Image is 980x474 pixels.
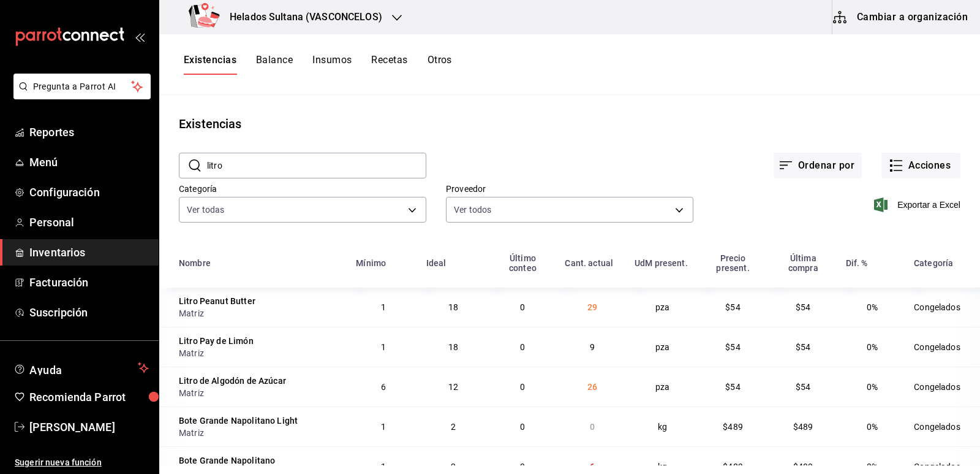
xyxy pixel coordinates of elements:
span: 18 [448,342,458,352]
td: pza [627,288,698,327]
span: 0 [520,302,525,312]
span: $54 [725,342,740,352]
span: 29 [587,302,597,312]
div: Nombre [179,258,211,268]
button: Existencias [184,54,236,75]
div: Matriz [179,307,341,319]
button: Insumos [312,54,352,75]
button: open_drawer_menu [135,32,145,42]
span: Inventarios [29,244,149,261]
span: Recomienda Parrot [29,389,149,405]
span: Pregunta a Parrot AI [33,80,132,93]
span: 26 [587,382,597,392]
span: 1 [381,462,386,472]
span: $54 [796,342,810,352]
span: Facturación [29,274,149,291]
div: Bote Grande Napolitano [179,454,275,467]
span: 0 [520,382,525,392]
span: 0% [867,342,878,352]
span: 6 [381,382,386,392]
span: Reportes [29,124,149,140]
button: Exportar a Excel [876,197,960,212]
span: 2 [451,462,456,472]
div: Litro Pay de Limón [179,335,254,347]
div: Litro Peanut Butter [179,295,255,307]
td: Congelados [907,327,980,367]
div: Categoría [914,258,953,268]
div: Último conteo [495,253,550,273]
span: $489 [793,462,813,472]
div: Litro de Algodón de Azúcar [179,375,286,387]
button: Recetas [371,54,407,75]
td: Congelados [907,288,980,327]
span: 0% [867,462,878,472]
span: Ayuda [29,361,133,375]
span: Configuración [29,184,149,201]
span: 6 [590,462,595,472]
span: $54 [725,382,740,392]
span: Personal [29,214,149,231]
span: 2 [451,422,456,432]
span: 1 [381,342,386,352]
button: Pregunta a Parrot AI [13,74,151,99]
label: Categoría [179,185,426,193]
div: Precio present. [705,253,761,273]
span: Ver todas [187,204,224,216]
span: $54 [796,382,810,392]
input: Buscar nombre de insumo [207,153,426,178]
button: Ordenar por [774,153,862,178]
span: $54 [725,302,740,312]
span: 0 [520,422,525,432]
a: Pregunta a Parrot AI [9,89,151,102]
div: Mínimo [356,258,386,268]
span: Menú [29,154,149,170]
span: [PERSON_NAME] [29,419,149,435]
td: pza [627,327,698,367]
td: kg [627,407,698,446]
div: Matriz [179,347,341,359]
div: Matriz [179,427,341,439]
div: Matriz [179,387,341,399]
span: $489 [723,422,743,432]
span: Sugerir nueva función [15,456,149,469]
span: $54 [796,302,810,312]
div: Ideal [426,258,447,268]
div: Existencias [179,115,241,133]
span: 0 [520,462,525,472]
span: 1 [381,422,386,432]
span: 9 [590,342,595,352]
div: Cant. actual [565,258,613,268]
td: pza [627,367,698,407]
span: $489 [723,462,743,472]
span: 0% [867,422,878,432]
span: Ver todos [454,204,491,216]
span: 12 [448,382,458,392]
label: Proveedor [446,185,693,193]
span: Suscripción [29,304,149,321]
span: 18 [448,302,458,312]
div: navigation tabs [184,54,452,75]
span: 1 [381,302,386,312]
span: 0% [867,382,878,392]
span: 0 [590,422,595,432]
div: UdM present. [635,258,688,268]
div: Última compra [775,253,831,273]
td: Congelados [907,407,980,446]
button: Balance [256,54,293,75]
div: Dif. % [846,258,868,268]
span: $489 [793,422,813,432]
h3: Helados Sultana (VASCONCELOS) [220,10,382,25]
button: Acciones [881,153,960,178]
button: Otros [428,54,452,75]
span: 0% [867,302,878,312]
div: Bote Grande Napolitano Light [179,415,298,427]
span: 0 [520,342,525,352]
td: Congelados [907,367,980,407]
